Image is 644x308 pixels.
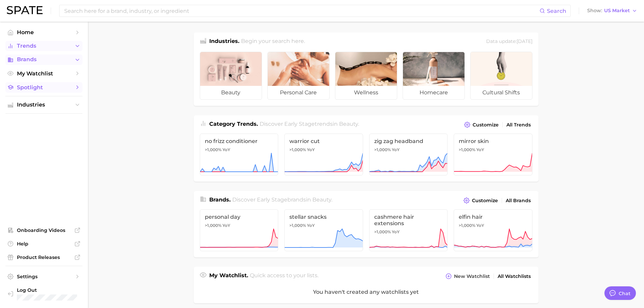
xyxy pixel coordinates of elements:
span: >1,000% [459,223,475,228]
span: US Market [604,9,630,13]
h2: Begin your search here. [241,37,305,46]
button: Industries [5,100,82,110]
img: SPATE [7,6,43,14]
div: Data update: [DATE] [486,37,532,46]
a: wellness [335,52,397,100]
div: You haven't created any watchlists yet [194,281,539,303]
h1: Industries. [209,37,239,46]
a: mirror skin>1,000% YoY [454,134,532,175]
a: zig zag headband>1,000% YoY [369,134,448,175]
span: beauty [339,121,358,127]
span: YoY [476,147,484,152]
span: >1,000% [289,147,306,152]
span: All Trends [506,122,531,128]
button: Trends [5,41,82,51]
span: Onboarding Videos [17,227,71,233]
span: YoY [307,223,315,228]
span: Help [17,241,71,247]
span: stellar snacks [289,214,358,220]
span: All Brands [506,198,531,204]
span: cultural shifts [471,86,532,99]
a: All Watchlists [496,272,532,281]
span: Brands [17,56,71,63]
button: Customize [462,120,500,129]
span: YoY [222,223,230,228]
a: Home [5,27,82,38]
span: elfin hair [459,214,527,220]
span: Discover Early Stage trends in . [260,121,359,127]
h1: My Watchlist. [209,271,248,281]
a: Settings [5,271,82,282]
span: >1,000% [289,223,306,228]
span: Show [587,9,602,13]
span: personal care [268,86,329,99]
span: Category Trends . [209,121,258,127]
span: beauty [200,86,262,99]
span: beauty [312,196,331,203]
span: YoY [222,147,230,152]
span: personal day [205,214,273,220]
span: Spotlight [17,84,71,91]
span: Product Releases [17,254,71,260]
span: >1,000% [205,147,221,152]
button: ShowUS Market [586,6,639,15]
a: All Trends [505,120,532,129]
button: Customize [462,196,499,205]
span: Discover Early Stage brands in . [232,196,332,203]
span: Customize [473,122,499,128]
a: beauty [200,52,262,100]
span: YoY [476,223,484,228]
a: cashmere hair extensions>1,000% YoY [369,209,448,251]
span: Home [17,29,71,35]
span: wellness [335,86,397,99]
a: Onboarding Videos [5,225,82,235]
a: All Brands [504,196,532,205]
a: homecare [403,52,465,100]
button: Brands [5,54,82,65]
span: Settings [17,274,71,280]
a: no frizz conditioner>1,000% YoY [200,134,279,175]
span: mirror skin [459,138,527,144]
span: homecare [403,86,464,99]
span: Log Out [17,287,82,293]
span: >1,000% [374,229,391,234]
span: warrior cut [289,138,358,144]
span: >1,000% [374,147,391,152]
a: warrior cut>1,000% YoY [284,134,363,175]
span: Search [547,8,566,14]
button: New Watchlist [444,271,491,281]
a: Log out. Currently logged in with e-mail jenna.rody@group-ibg.com. [5,285,82,303]
span: Trends [17,43,71,49]
a: cultural shifts [470,52,532,100]
span: cashmere hair extensions [374,214,443,227]
h2: Quick access to your lists. [250,271,318,281]
span: New Watchlist [454,274,490,279]
span: no frizz conditioner [205,138,273,144]
span: >1,000% [205,223,221,228]
span: zig zag headband [374,138,443,144]
a: elfin hair>1,000% YoY [454,209,532,251]
span: Customize [472,198,498,204]
a: personal day>1,000% YoY [200,209,279,251]
span: YoY [392,147,400,152]
a: stellar snacks>1,000% YoY [284,209,363,251]
span: My Watchlist [17,70,71,77]
span: YoY [307,147,315,152]
a: Product Releases [5,252,82,262]
a: Spotlight [5,82,82,93]
a: Help [5,239,82,249]
span: Brands . [209,196,231,203]
span: Industries [17,102,71,108]
a: My Watchlist [5,68,82,79]
a: personal care [267,52,330,100]
span: YoY [392,229,400,235]
span: All Watchlists [498,274,531,279]
input: Search here for a brand, industry, or ingredient [64,5,540,17]
span: >1,000% [459,147,475,152]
